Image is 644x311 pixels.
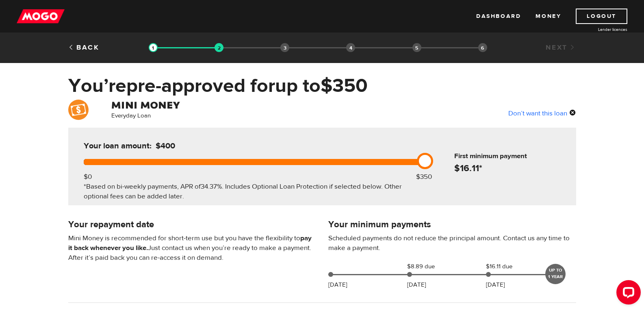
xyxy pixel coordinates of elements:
[460,162,479,174] span: 16.11
[566,26,627,33] a: Lender licences
[416,172,432,182] div: $350
[84,141,249,151] h5: Your loan amount:
[84,172,92,182] div: $0
[68,234,312,252] b: pay it back whenever you like.
[546,43,576,52] a: Next
[328,233,576,253] p: Scheduled payments do not reduce the principal amount. Contact us any time to make a payment.
[321,74,368,98] span: $350
[149,43,158,52] img: transparent-188c492fd9eaac0f573672f40bb141c2.gif
[508,108,576,118] div: Don’t want this loan
[328,219,576,230] h4: Your minimum payments
[454,151,573,161] h6: First minimum payment
[476,9,521,24] a: Dashboard
[201,182,222,191] span: 34.37%
[576,9,627,24] a: Logout
[156,141,175,151] span: $400
[68,233,316,263] p: Mini Money is recommended for short-term use but you have the flexibility to Just contact us when...
[486,262,527,272] span: $16.11 due
[68,219,316,230] h4: Your repayment date
[328,280,347,290] p: [DATE]
[610,277,644,311] iframe: LiveChat chat widget
[536,9,561,24] a: Money
[84,182,422,201] div: *Based on bi-weekly payments, APR of . Includes Optional Loan Protection if selected below. Other...
[215,43,223,52] img: transparent-188c492fd9eaac0f573672f40bb141c2.gif
[17,9,65,24] img: mogo_logo-11ee424be714fa7cbb0f0f49df9e16ec.png
[68,43,100,52] a: Back
[68,75,576,96] h1: You’re pre-approved for up to
[454,163,573,174] h4: $
[486,280,505,290] p: [DATE]
[407,280,426,290] p: [DATE]
[545,264,566,284] div: UP TO 1 YEAR
[407,262,448,272] span: $8.89 due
